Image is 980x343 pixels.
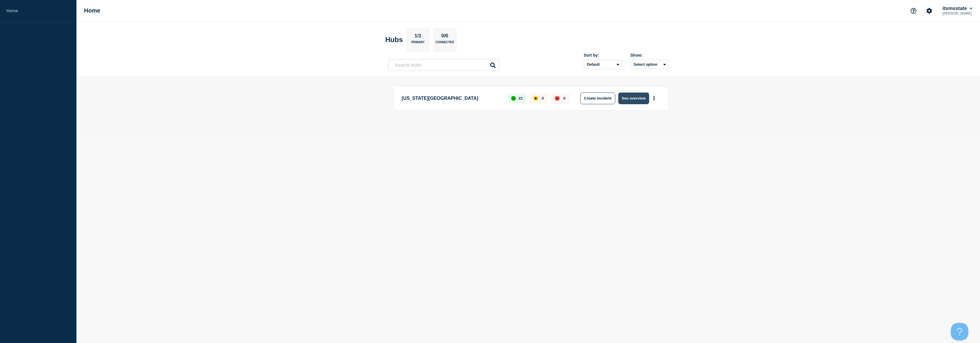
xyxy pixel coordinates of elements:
p: [PERSON_NAME] [941,11,974,15]
div: down [555,96,560,101]
h2: Hubs [385,36,403,44]
p: Primary [411,41,425,47]
button: Support [907,5,920,17]
button: itsmsstate [941,6,974,11]
h1: Home [84,7,100,14]
iframe: Help Scout Beacon - Open [951,323,968,340]
p: [US_STATE][GEOGRAPHIC_DATA] [402,93,501,104]
p: 0 [563,96,565,100]
button: Create incident [580,93,615,104]
p: 1/1 [412,33,424,41]
div: Show: [630,53,668,58]
button: Account settings [923,5,935,17]
div: up [511,96,516,101]
p: 0/0 [439,33,450,41]
p: 21 [518,96,523,100]
div: Sort by: [584,53,622,58]
button: More actions [650,93,658,104]
button: Select option [630,60,668,69]
p: Connected [436,41,454,47]
select: Sort by [584,60,622,69]
div: affected [533,96,538,101]
button: See overview [618,93,649,104]
p: 0 [542,96,544,100]
input: Search Hubs [388,59,499,71]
